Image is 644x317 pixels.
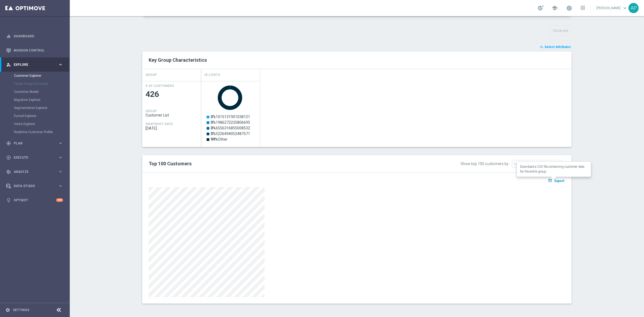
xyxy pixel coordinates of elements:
span: Export [554,179,564,183]
div: Realtime Customer Profile [14,128,69,136]
a: Realtime Customer Profile [14,130,56,134]
span: 2025-09-24 [145,126,198,130]
span: Plan [14,142,58,145]
div: Visits Explorer [14,120,69,128]
text: 6556316855008532 [211,126,250,130]
tspan: 0% [211,126,216,130]
i: open_in_browser [548,178,554,183]
button: equalizer Dashboard [6,34,63,38]
span: Customer List [145,113,198,117]
i: keyboard_arrow_right [58,169,63,174]
a: Customer Explorer [14,74,56,78]
span: Data Studio [14,184,58,188]
div: Mission Control [6,43,63,57]
span: Analyze [14,170,58,173]
h4: # OF CUSTOMERS [145,84,174,88]
div: Optibot [6,193,63,207]
text: Other [211,137,228,141]
div: Segmentation Explorer [14,104,69,112]
a: Customer Model [14,90,56,94]
i: track_changes [6,169,11,174]
tspan: 0% [211,132,216,136]
i: person_search [6,62,11,67]
i: playlist_add_check [540,45,544,49]
a: Visits Explorer [14,122,56,126]
div: Analyze [6,169,58,174]
i: keyboard_arrow_right [58,62,63,67]
text: 1986272235806695 [211,120,250,125]
i: keyboard_arrow_right [58,141,63,146]
span: keyboard_arrow_down [622,5,628,11]
a: Migration Explorer [14,98,56,102]
div: Customer Model [14,88,69,96]
div: AP [628,3,639,13]
div: Explore [6,62,58,67]
a: Dashboard [14,29,63,43]
h4: SNAPSHOT DATE [145,122,173,126]
i: settings [5,308,10,312]
tspan: 0% [211,120,216,125]
button: track_changes Analyze keyboard_arrow_right [6,170,63,174]
h4: GROUP [145,109,157,113]
i: keyboard_arrow_right [58,183,63,188]
div: Data Studio [6,184,58,188]
i: keyboard_arrow_right [58,155,63,160]
a: Funnel Explorer [14,114,56,118]
button: person_search Explore keyboard_arrow_right [6,63,63,67]
button: gps_fixed Plan keyboard_arrow_right [6,141,63,145]
button: open_in_browser Export [547,177,565,184]
span: 426 [145,89,198,100]
a: Segmentation Explorer [14,106,56,110]
button: play_circle_outline Execute keyboard_arrow_right [6,155,63,160]
div: Show top 100 customers by [460,162,508,166]
tspan: 99% [211,137,218,141]
tspan: 0% [211,115,216,119]
button: Mission Control [6,48,63,53]
div: Target Group Discovery [14,80,69,88]
h2: Key Group Characteristics [149,57,565,63]
span: Execute [14,156,58,159]
i: gps_fixed [6,141,11,146]
h4: GROUP [145,70,157,80]
div: +10 [56,198,63,202]
div: Customer Explorer [14,72,69,80]
text: 5226494052487571 [211,132,250,136]
div: Funnel Explorer [14,112,69,120]
a: [PERSON_NAME]keyboard_arrow_down [596,4,628,12]
div: Press SPACE to select this row. [142,81,201,147]
a: Optibot [14,193,56,207]
div: Press SPACE to select this row. [201,81,260,147]
div: Dashboard [6,29,63,43]
span: school [552,5,558,11]
h2: Top 100 Customers [149,161,388,167]
button: Generate [550,25,572,36]
h4: Id Conto [204,70,220,80]
i: play_circle_outline [6,155,11,160]
a: Settings [13,308,29,312]
button: playlist_add_check Select Attributes [539,44,572,50]
div: Plan [6,141,58,146]
div: Migration Explorer [14,96,69,104]
a: Mission Control [14,43,63,57]
div: Execute [6,155,58,160]
i: equalizer [6,34,11,39]
button: lightbulb Optibot +10 [6,198,63,202]
span: Select Attributes [544,45,571,49]
text: 1015131901038121 [211,115,250,119]
i: lightbulb [6,198,11,203]
button: Data Studio keyboard_arrow_right [6,184,63,188]
span: Explore [14,63,58,66]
